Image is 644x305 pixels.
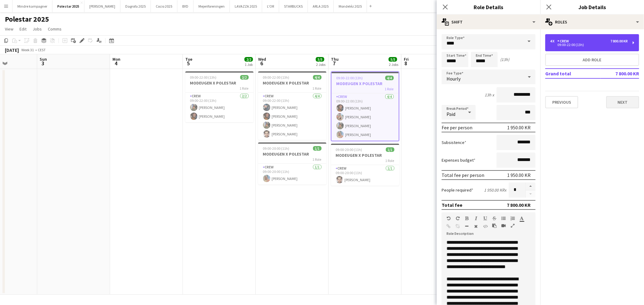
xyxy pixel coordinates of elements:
[151,0,177,12] button: Cocio 2025
[511,223,515,228] button: Fullscreen
[385,76,394,80] span: 4/4
[474,224,478,229] button: Clear Formatting
[258,151,326,157] h3: MODEUGEN X POLESTAR
[336,76,363,80] span: 09:00-22:00 (13h)
[313,157,322,162] span: 1 Role
[442,157,475,163] label: Expenses budget
[485,92,494,98] div: 13h x
[316,62,326,67] div: 2 Jobs
[30,25,44,33] a: Jobs
[389,62,398,67] div: 2 Jobs
[177,0,194,12] button: BYD
[331,144,399,186] app-job-card: 09:00-20:00 (11h)1/1MODEUGEN X POLESTAR1 RoleCrew1/109:00-20:00 (11h)[PERSON_NAME]
[511,216,515,221] button: Ordered List
[557,39,571,43] div: Crew
[313,146,322,151] span: 1/1
[194,0,230,12] button: Mejeriforeningen
[48,26,62,32] span: Comms
[308,0,334,12] button: ARLA 2025
[185,71,254,122] app-job-card: 09:00-22:00 (13h)2/2MODEUGEN X POLESTAR1 RoleCrew2/209:00-22:00 (13h)[PERSON_NAME][PERSON_NAME]
[33,26,42,32] span: Jobs
[245,62,253,67] div: 1 Job
[403,60,409,67] span: 8
[120,0,151,12] button: Dagrofa 2025
[550,39,557,43] div: 4 x
[501,216,506,221] button: Unordered List
[258,80,326,86] h3: MODEUGEN X POLESTAR
[240,75,249,80] span: 2/2
[2,25,16,33] a: View
[447,216,451,221] button: Undo
[550,43,628,46] div: 09:00-22:00 (13h)
[332,93,399,141] app-card-role: Crew4/409:00-22:00 (13h)[PERSON_NAME][PERSON_NAME][PERSON_NAME][PERSON_NAME]
[386,147,394,152] span: 1/1
[404,56,409,62] span: Fri
[442,187,473,193] label: People required
[258,142,326,185] app-job-card: 09:00-20:00 (11h)1/1MODEUGEN X POLESTAR1 RoleCrew1/109:00-20:00 (11h)[PERSON_NAME]
[258,71,326,140] app-job-card: 09:00-22:00 (13h)4/4MODEUGEN X POLESTAR1 RoleCrew4/409:00-22:00 (13h)[PERSON_NAME][PERSON_NAME][P...
[507,124,531,131] div: 1 950.00 KR
[330,60,339,67] span: 7
[331,152,399,158] h3: MODEUGEN X POLESTAR
[456,216,460,221] button: Redo
[601,69,639,78] td: 7 800.00 KR
[385,87,394,91] span: 1 Role
[185,56,192,62] span: Tue
[492,216,496,221] button: Strikethrough
[442,140,466,145] label: Subsistence
[483,224,487,229] button: HTML Code
[500,57,509,62] div: (13h)
[501,223,506,228] button: Insert video
[184,60,192,67] span: 5
[185,93,254,122] app-card-role: Crew2/209:00-22:00 (13h)[PERSON_NAME][PERSON_NAME]
[336,147,362,152] span: 09:00-20:00 (11h)
[465,216,469,221] button: Bold
[331,71,399,141] app-job-card: 09:00-22:00 (13h)4/4MODEUGEN X POLESTAR1 RoleCrew4/409:00-22:00 (13h)[PERSON_NAME][PERSON_NAME][P...
[262,0,279,12] button: L'OR
[279,0,308,12] button: STARBUCKS
[331,165,399,186] app-card-role: Crew1/109:00-20:00 (11h)[PERSON_NAME]
[386,158,394,163] span: 1 Role
[389,57,397,62] span: 5/5
[20,26,27,32] span: Edit
[520,216,524,221] button: Text Color
[331,56,339,62] span: Thu
[442,124,472,131] div: Fee per person
[484,187,506,193] div: 1 950.00 KR x
[313,86,322,91] span: 1 Role
[447,111,455,117] span: Paid
[526,182,535,190] button: Increase
[20,48,35,52] span: Week 31
[240,86,249,91] span: 1 Role
[112,60,120,67] span: 4
[190,75,217,80] span: 09:00-22:00 (13h)
[442,202,462,208] div: Total fee
[332,81,399,86] h3: MODEUGEN X POLESTAR
[447,76,461,82] span: Hourly
[507,202,531,208] div: 7 800.00 KR
[40,56,47,62] span: Sun
[442,172,484,178] div: Total fee per person
[5,26,13,32] span: View
[263,146,290,151] span: 09:00-20:00 (11h)
[17,25,29,33] a: Edit
[45,25,64,33] a: Comms
[474,216,478,221] button: Italic
[545,96,578,108] button: Previous
[39,60,47,67] span: 3
[258,164,326,185] app-card-role: Crew1/109:00-20:00 (11h)[PERSON_NAME]
[258,56,266,62] span: Wed
[540,15,644,29] div: Roles
[112,56,120,62] span: Mon
[185,80,254,86] h3: MODEUGEN X POLESTAR
[313,75,322,80] span: 4/4
[465,224,469,229] button: Horizontal Line
[545,54,639,66] button: Add role
[334,0,367,12] button: Mondeléz 2025
[84,0,120,12] button: [PERSON_NAME]
[492,223,496,228] button: Paste as plain text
